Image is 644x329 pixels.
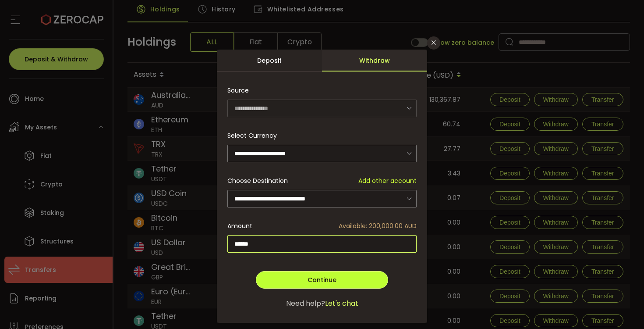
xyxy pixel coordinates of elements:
[256,271,388,289] button: Continue
[227,82,249,99] span: Source
[325,298,358,309] span: Let's chat
[308,275,336,284] span: Continue
[427,36,440,50] button: Close
[540,234,644,329] div: 聊天小组件
[217,50,427,323] div: dialog
[217,50,322,72] div: Deposit
[227,131,282,140] label: Select Currency
[358,176,417,186] span: Add other account
[339,222,417,231] span: Available: 200,000.00 AUD
[227,222,252,231] span: Amount
[540,234,644,329] iframe: Chat Widget
[227,176,288,186] span: Choose Destination
[322,50,427,72] div: Withdraw
[286,298,325,309] span: Need help?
